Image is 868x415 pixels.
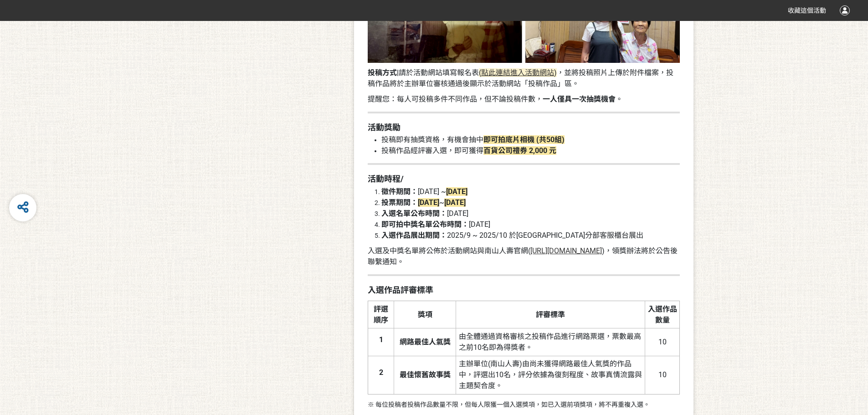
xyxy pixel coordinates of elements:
span: [DATE] [381,220,490,229]
span: 獎項 [418,310,432,319]
strong: [DATE] [418,198,439,207]
strong: 投票期間： [381,198,418,207]
span: 2 [379,368,383,377]
strong: 百貨公司禮券 2,000 元 [483,146,556,155]
span: 點此連結進入活動網站 [481,68,554,77]
span: ，並將投稿照片上傳於附件檔案，投稿作品將於主辦單位審核通過後顯示於活動網站「投稿作品」區。 [368,68,673,88]
strong: 入選作品展出期間： [381,231,447,240]
span: 入選及中獎名單將公佈於活動網站與南山人壽官網( [368,246,530,255]
span: 評選順序 [374,305,388,324]
span: 評審標準 [536,310,565,319]
span: ) [554,68,557,77]
span: [DATE] [381,209,468,218]
span: 由全體通過資格審核之投稿作品進行網路票選，票數最高之前10名即為得獎者。 [459,332,641,352]
strong: 即可拍底片相機 (共50組) [483,135,565,144]
span: 主辦單位(南山人壽)由尚未獲得網路最佳人氣獎的作品中，評選出10名，評分依據為復刻程度、故事真情流露與主題契合度。 [459,359,642,390]
strong: 投稿方式| [368,68,399,77]
strong: 入選名單公布時間： [381,209,447,218]
span: ~ [439,198,444,207]
span: 1 [379,335,383,344]
strong: 入選作品評審標準 [368,285,433,295]
span: 最佳懷舊故事獎 [400,370,451,379]
span: 提醒您：每人可投稿多件不同作品，但不論投稿件數， 。 [368,95,623,103]
strong: 徵件期間： [381,187,418,196]
a: 點此連結進入活動網站 [481,69,554,77]
strong: 一人僅具一次抽獎機會 [543,95,616,103]
strong: [DATE] [444,198,466,207]
strong: 即可拍中獎名單公布時間： [381,220,469,229]
span: 2025/9 ~ 2025/10 於[GEOGRAPHIC_DATA]分部客服櫃台展出 [381,231,643,240]
span: [DATE] ~ [381,187,446,196]
strong: [DATE] [446,187,467,196]
span: [URL][DOMAIN_NAME] [530,246,602,255]
span: 請於活動網站填寫報名表 [399,68,479,77]
span: 投稿即有抽獎資格，有機會抽中 [381,135,483,144]
span: ( [479,68,481,77]
span: 10 [658,370,667,379]
span: 入選作品數量 [648,305,677,324]
strong: 活動時程/ [368,174,404,184]
a: [URL][DOMAIN_NAME] [530,247,602,255]
strong: 活動獎勵 [368,123,401,132]
span: 投稿作品經評審入選，即可獲得 [381,146,483,155]
span: 收藏這個活動 [788,7,826,14]
p: ※ 每位投稿者投稿作品數量不限，但每人限獲一個入選獎項，如已入選前項獎項，將不再重複入選。 [368,400,680,410]
span: 網路最佳人氣獎 [400,338,451,346]
span: 10 [658,338,667,346]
